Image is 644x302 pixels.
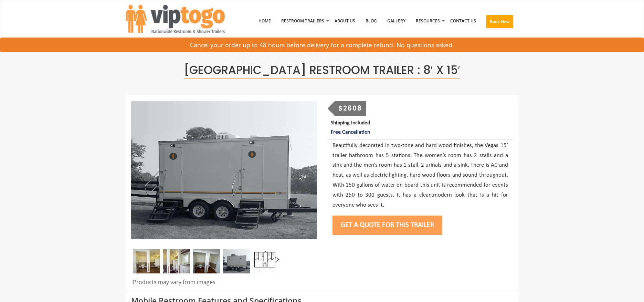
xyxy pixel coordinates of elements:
[253,249,280,273] img: Floor Plan of 5 station restroom with sink and toilet
[126,5,225,33] img: VIPTOGO
[382,3,411,39] a: Gallery
[486,15,513,28] button: Book Now
[332,216,442,235] button: Get a Quote for this Trailer
[445,3,481,39] a: Contact Us
[131,278,317,290] div: Products may vary from images
[329,3,360,39] a: About Us
[411,3,445,39] a: Resources
[335,101,366,116] div: $2608
[193,249,220,273] img: With modern design and privacy the women’s side is comfortable and clean.
[133,249,160,273] img: Vages 5 station 03
[332,141,508,210] p: Beautifully decorated in two-tone and hard wood finishes, the Vegas 15’ trailer bathroom has 5 st...
[276,3,329,39] a: Restroom Trailers
[481,3,518,43] a: Book Now
[163,249,190,273] img: Vages 5 station 02
[331,129,370,135] span: Free Cancellation
[331,118,513,137] p: Shipping Included
[332,221,442,229] a: Get a Quote for this Trailer
[360,3,382,39] a: Blog
[184,62,460,79] span: [GEOGRAPHIC_DATA] Restroom Trailer : 8′ x 15′
[253,3,276,39] a: Home
[131,101,317,239] img: Full view of five station restroom trailer with two separate doors for men and women
[223,249,250,273] img: Full view of five station restroom trailer with two separate doors for men and women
